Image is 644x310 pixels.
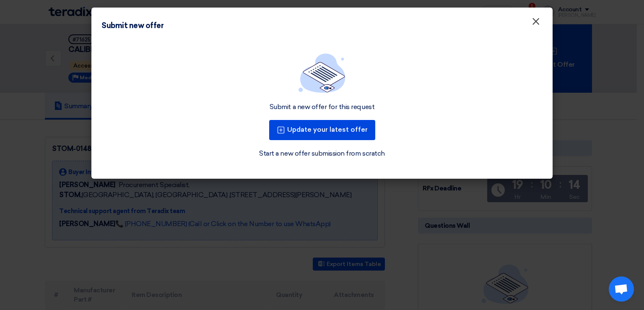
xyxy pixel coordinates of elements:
div: Submit a new offer for this request [270,103,374,112]
img: empty_state_list.svg [299,53,345,93]
div: Submit new offer [101,20,164,31]
a: Start a new offer submission from scratch [259,148,384,159]
button: Update your latest offer [269,120,375,140]
button: Close [525,13,547,30]
div: Open chat [609,276,634,302]
span: × [532,15,540,32]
